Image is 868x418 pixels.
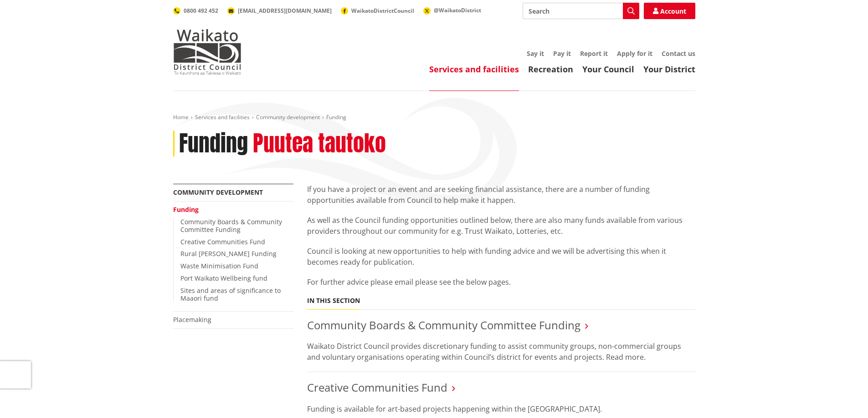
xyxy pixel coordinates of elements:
[307,380,447,395] a: Creative Communities Fund
[617,49,652,58] a: Apply for it
[307,317,580,332] a: Community Boards & Community Committee Funding
[227,7,332,15] a: [EMAIL_ADDRESS][DOMAIN_NAME]
[180,217,282,234] a: Community Boards & Community Committee Funding
[179,131,248,157] h1: Funding
[307,403,695,414] p: Funding is available for art-based projects happening within the [GEOGRAPHIC_DATA].
[238,7,332,15] span: [EMAIL_ADDRESS][DOMAIN_NAME]
[173,114,695,121] nav: breadcrumb
[523,3,639,19] input: Search input
[351,7,414,15] span: WaikatoDistrictCouncil
[180,262,258,270] a: Waste Minimisation Fund
[307,297,360,305] h5: In this section
[307,277,695,287] p: For further advice please email please see the below pages.
[195,113,250,121] a: Services and facilities
[326,113,346,121] span: Funding
[173,205,199,214] a: Funding
[528,64,573,75] a: Recreation
[307,246,695,267] p: Council is looking at new opportunities to help with funding advice and we will be advertising th...
[643,64,695,75] a: Your District
[434,6,481,14] span: @WaikatoDistrict
[662,49,695,58] a: Contact us
[184,7,218,15] span: 0800 492 452
[173,188,263,196] a: Community development
[256,113,320,121] a: Community development
[527,49,544,58] a: Say it
[582,64,634,75] a: Your Council
[307,341,695,363] p: Waikato District Council provides discretionary funding to assist community groups, non-commercia...
[180,237,265,246] a: Creative Communities Fund
[307,184,695,206] p: If you have a project or an event and are seeking financial assistance, there are a number of fun...
[173,29,241,75] img: Waikato District Council - Te Kaunihera aa Takiwaa o Waikato
[644,3,695,19] a: Account
[253,131,386,157] h2: Puutea tautoko
[423,6,481,14] a: @WaikatoDistrict
[341,7,414,15] a: WaikatoDistrictCouncil
[307,215,695,237] p: As well as the Council funding opportunities outlined below, there are also many funds available ...
[173,315,211,324] a: Placemaking
[553,49,571,58] a: Pay it
[180,286,281,302] a: Sites and areas of significance to Maaori fund
[180,274,267,282] a: Port Waikato Wellbeing fund
[173,113,189,121] a: Home
[429,64,519,75] a: Services and facilities
[580,49,608,58] a: Report it
[173,7,218,15] a: 0800 492 452
[180,249,277,258] a: Rural [PERSON_NAME] Funding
